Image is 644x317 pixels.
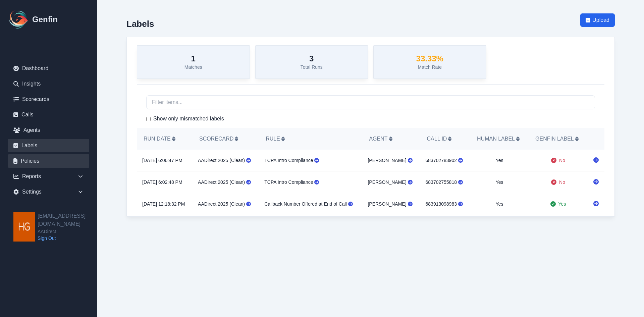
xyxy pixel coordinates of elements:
[416,54,443,64] h3: 33.33 %
[368,201,412,207] a: [PERSON_NAME]
[301,54,323,64] h3: 3
[8,185,89,199] div: Settings
[199,135,252,143] h5: Scorecard
[8,154,89,168] a: Policies
[32,14,58,25] h1: Genfin
[8,170,89,183] div: Reports
[264,179,319,185] a: TCPA Intro Compliance
[266,135,356,143] h5: Rule
[580,13,615,37] a: Upload
[427,135,464,143] h5: Call ID
[301,64,323,70] p: Total Runs
[13,212,35,242] img: hgarza@aadirect.com
[264,201,353,207] a: Callback Number Offered at End of Call
[426,158,463,163] a: 683702783902
[476,179,523,186] p: Yes
[426,179,463,185] a: 683702755818
[426,201,463,207] a: 683913098983
[559,157,565,164] span: No
[476,201,523,207] p: Yes
[153,115,224,123] label: Show only mismatched labels
[8,9,30,30] img: Logo
[592,16,609,24] span: Upload
[8,77,89,91] a: Insights
[558,201,566,207] span: Yes
[368,158,412,163] a: [PERSON_NAME]
[8,93,89,106] a: Scorecards
[535,135,581,143] h5: Genfin Label
[198,179,251,185] a: AADirect 2025 (Clean)
[142,179,187,186] p: [DATE] 6:02:48 PM
[8,108,89,121] a: Calls
[198,158,251,163] a: AADirect 2025 (Clean)
[416,64,443,70] p: Match Rate
[368,179,412,185] a: [PERSON_NAME]
[580,13,615,27] button: Upload
[8,62,89,75] a: Dashboard
[559,179,565,186] span: No
[8,123,89,137] a: Agents
[142,157,187,164] p: [DATE] 6:06:47 PM
[477,135,522,143] h5: Human Label
[476,157,523,164] p: Yes
[38,212,97,228] h2: [EMAIL_ADDRESS][DOMAIN_NAME]
[369,135,413,143] h5: Agent
[144,135,186,143] h5: Run Date
[198,201,251,207] a: AADirect 2025 (Clean)
[142,201,187,207] p: [DATE] 12:18:32 PM
[126,19,154,29] h2: Labels
[38,235,97,242] a: Sign Out
[184,64,202,70] p: Matches
[8,139,89,152] a: Labels
[264,158,319,163] a: TCPA Intro Compliance
[146,95,595,109] input: Filter items...
[38,228,97,235] span: AADirect
[184,54,202,64] h3: 1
